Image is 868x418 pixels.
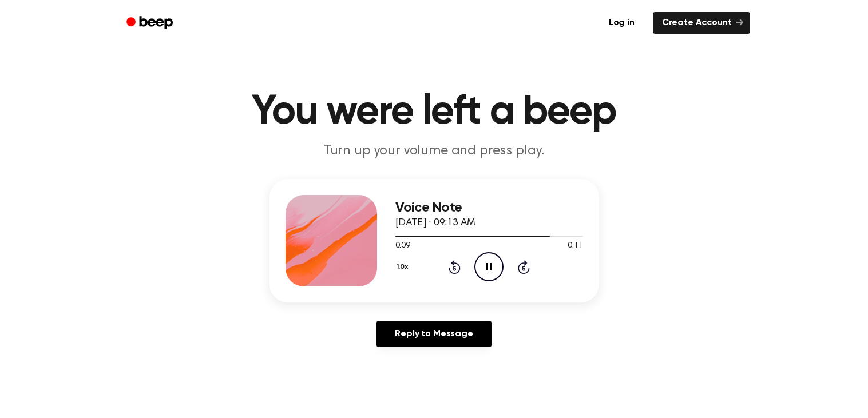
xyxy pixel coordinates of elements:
[215,142,654,161] p: Turn up your volume and press play.
[597,10,646,36] a: Log in
[395,218,475,228] span: [DATE] · 09:13 AM
[395,257,413,277] button: 1.0x
[376,321,491,347] a: Reply to Message
[395,200,583,216] h3: Voice Note
[395,240,410,252] span: 0:09
[568,240,582,252] span: 0:11
[118,12,183,34] a: Beep
[653,12,750,34] a: Create Account
[141,91,727,133] h1: You were left a beep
